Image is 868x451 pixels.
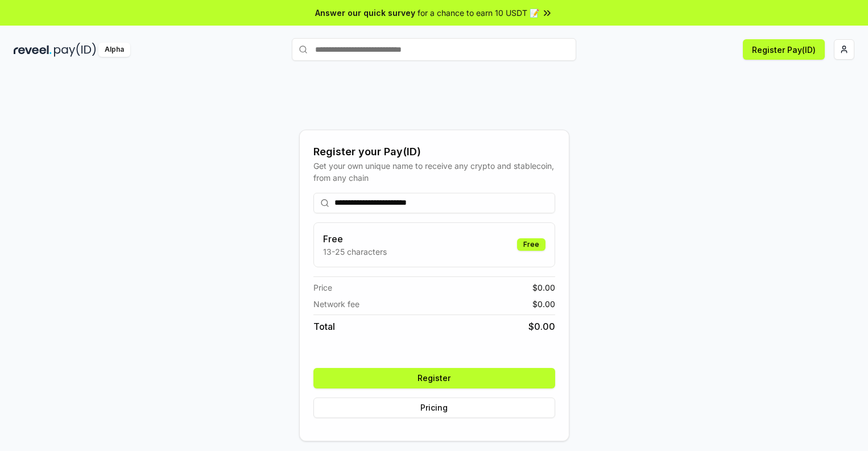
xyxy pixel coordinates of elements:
[743,39,825,60] button: Register Pay(ID)
[315,7,415,19] span: Answer our quick survey
[313,398,555,418] button: Pricing
[54,43,96,57] img: pay_id
[14,43,52,57] img: reveel_dark
[532,282,555,293] span: $ 0.00
[532,298,555,310] span: $ 0.00
[323,232,387,246] h3: Free
[313,368,555,388] button: Register
[313,298,359,310] span: Network fee
[418,7,539,19] span: for a chance to earn 10 USDT 📝
[313,160,555,184] div: Get your own unique name to receive any crypto and stablecoin, from any chain
[313,320,335,333] span: Total
[313,144,555,160] div: Register your Pay(ID)
[528,320,555,333] span: $ 0.00
[313,282,332,293] span: Price
[323,246,387,258] p: 13-25 characters
[98,43,130,57] div: Alpha
[517,238,545,251] div: Free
